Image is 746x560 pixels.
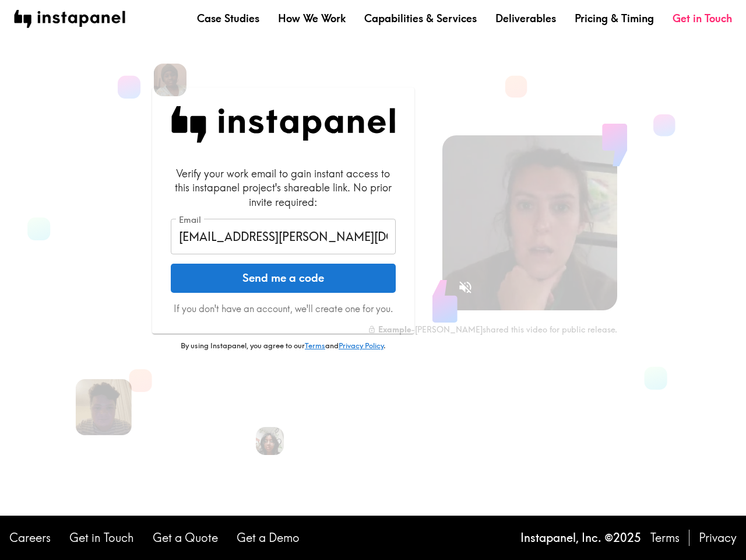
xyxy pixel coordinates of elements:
[305,341,325,350] a: Terms
[339,341,383,350] a: Privacy Policy
[171,166,396,209] div: Verify your work email to gain instant access to this instapanel project's shareable link. No pri...
[154,64,186,96] img: Venita
[152,341,414,351] p: By using Instapanel, you agree to our and .
[171,106,396,143] img: Instapanel
[278,11,346,26] a: How We Work
[453,275,478,300] button: Sound is off
[14,10,125,28] img: instapanel
[378,324,411,335] b: Example
[364,11,477,26] a: Capabilities & Services
[9,530,51,546] a: Careers
[237,530,300,546] a: Get a Demo
[650,530,680,546] a: Terms
[171,264,396,293] button: Send me a code
[197,11,259,26] a: Case Studies
[179,213,201,226] label: Email
[76,379,132,435] img: Liam
[575,11,654,26] a: Pricing & Timing
[171,302,396,315] p: If you don't have an account, we'll create one for you.
[520,530,641,546] p: Instapanel, Inc. © 2025
[673,11,732,26] a: Get in Touch
[495,11,556,26] a: Deliverables
[69,530,134,546] a: Get in Touch
[153,530,218,546] a: Get a Quote
[368,324,617,335] div: - [PERSON_NAME] shared this video for public release.
[699,530,737,546] a: Privacy
[256,427,284,455] img: Heena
